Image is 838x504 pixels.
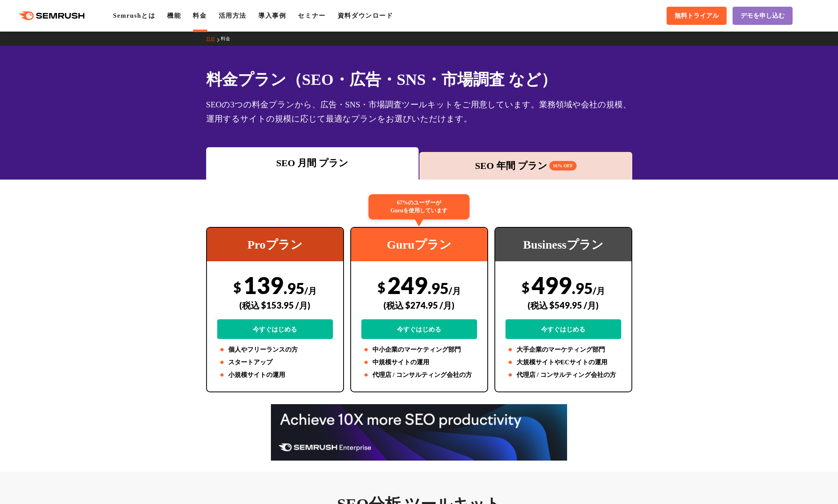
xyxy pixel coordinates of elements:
div: SEOの3つの料金プランから、広告・SNS・市場調査ツールキットをご用意しています。業務領域や会社の規模、運用するサイトの規模に応じて最適なプランをお選びいただけます。 [206,97,632,126]
li: 中小企業のマーケティング部門 [361,345,477,354]
div: SEO 月間 プラン [210,156,415,170]
span: $ [378,279,385,295]
div: 67%のユーザーが Guruを使用しています [368,194,470,219]
div: (税込 $153.95 /月) [217,291,333,319]
span: /月 [449,285,461,296]
a: 料金 [193,12,207,19]
li: 大規模サイトやECサイトの運用 [505,358,621,367]
span: 無料トライアル [675,12,719,20]
li: 代理店 / コンサルティング会社の方 [361,370,477,380]
a: デモを申し込む [733,7,793,25]
a: 今すぐはじめる [505,319,621,339]
a: 活用方法 [219,12,246,19]
div: Guruプラン [351,228,487,261]
span: $ [233,279,241,295]
a: セミナー [298,12,325,19]
div: Proプラン [207,228,343,261]
li: スタートアップ [217,358,333,367]
a: 無料トライアル [667,7,727,25]
a: 機能 [167,12,181,19]
a: 導入事例 [258,12,286,19]
a: 今すぐはじめる [217,319,333,339]
span: .95 [572,279,593,297]
span: /月 [593,285,605,296]
span: デモを申し込む [740,12,785,20]
div: SEO 年間 プラン [423,159,628,173]
span: $ [522,279,530,295]
li: 小規模サイトの運用 [217,370,333,380]
span: /月 [304,285,317,296]
div: 499 [505,271,621,339]
span: .95 [284,279,304,297]
a: 資料ダウンロード [338,12,393,19]
h1: 料金プラン（SEO・広告・SNS・市場調査 など） [206,68,632,91]
div: (税込 $274.95 /月) [361,291,477,319]
span: .95 [428,279,449,297]
li: 中規模サイトの運用 [361,358,477,367]
a: TOP [206,36,221,41]
li: 代理店 / コンサルティング会社の方 [505,370,621,380]
li: 大手企業のマーケティング部門 [505,345,621,354]
div: 139 [217,271,333,339]
div: 249 [361,271,477,339]
a: 今すぐはじめる [361,319,477,339]
span: 16% OFF [549,161,577,170]
div: (税込 $549.95 /月) [505,291,621,319]
a: 料金 [221,36,236,41]
li: 個人やフリーランスの方 [217,345,333,354]
div: Businessプラン [495,228,631,261]
a: Semrushとは [113,12,155,19]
